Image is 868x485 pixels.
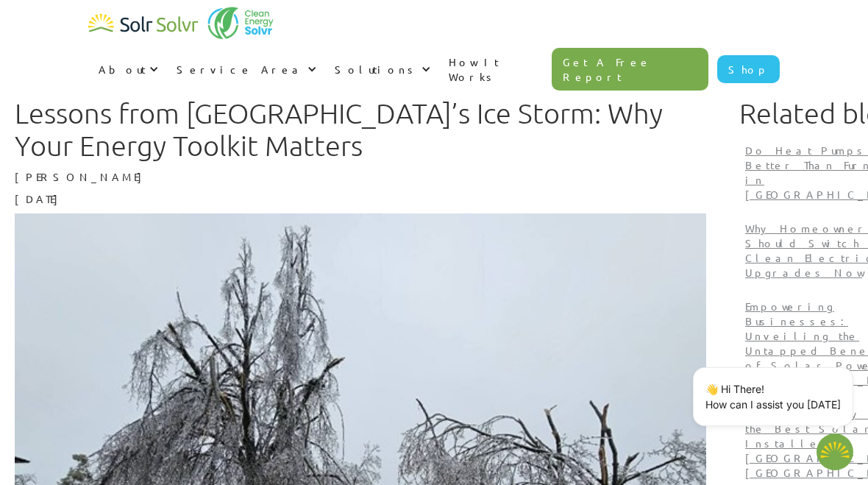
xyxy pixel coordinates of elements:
a: Get A Free Report [552,48,709,91]
h1: Lessons from [GEOGRAPHIC_DATA]’s Ice Storm: Why Your Energy Toolkit Matters [15,97,706,162]
div: About [88,47,166,91]
p: [PERSON_NAME] [15,169,706,184]
p: [DATE] [15,191,706,206]
div: Solutions [335,62,418,77]
p: 👋 Hi There! How can I assist you [DATE] [705,381,841,412]
a: Shop [717,55,780,83]
div: Service Area [177,62,304,77]
div: Solutions [324,47,438,91]
button: Open chatbot widget [817,433,853,470]
a: How It Works [438,40,552,99]
img: 1702586718.png [817,433,853,470]
div: About [99,62,146,77]
div: Service Area [166,47,324,91]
